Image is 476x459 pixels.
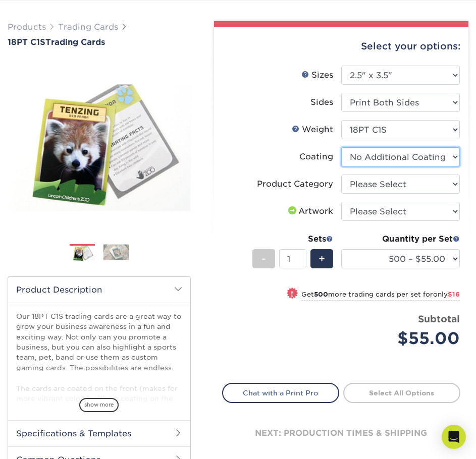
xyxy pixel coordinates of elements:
img: 18PT C1S 01 [8,84,191,211]
img: Trading Cards 02 [103,245,129,260]
div: Sides [310,96,333,108]
div: Sets [252,233,333,245]
img: Trading Cards 01 [70,244,95,262]
div: Sizes [301,69,333,81]
span: only [433,291,460,298]
p: Our 18PT C1S trading cards are a great way to grow your business awareness in a fun and exciting ... [16,311,182,435]
span: show more [79,398,119,412]
h2: Specifications & Templates [8,420,190,446]
strong: 500 [314,291,328,298]
div: Quantity per Set [341,233,460,245]
div: Weight [292,124,333,136]
h1: Trading Cards [8,37,191,47]
div: Coating [299,151,333,163]
div: Artwork [286,205,333,217]
strong: Subtotal [418,313,460,324]
small: Get more trading cards per set for [301,291,460,301]
div: $55.00 [349,326,460,351]
div: Select your options: [222,27,460,66]
span: $16 [448,291,460,298]
div: Open Intercom Messenger [442,425,466,449]
a: Trading Cards [58,22,118,32]
span: ! [291,289,293,300]
span: - [261,251,266,266]
div: Product Category [257,178,333,190]
span: 18PT C1S [8,37,45,47]
a: Select All Options [343,383,460,403]
a: 18PT C1STrading Cards [8,37,191,47]
h2: Product Description [8,277,190,303]
span: + [319,251,325,266]
a: Chat with a Print Pro [222,383,339,403]
a: Products [8,22,46,32]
